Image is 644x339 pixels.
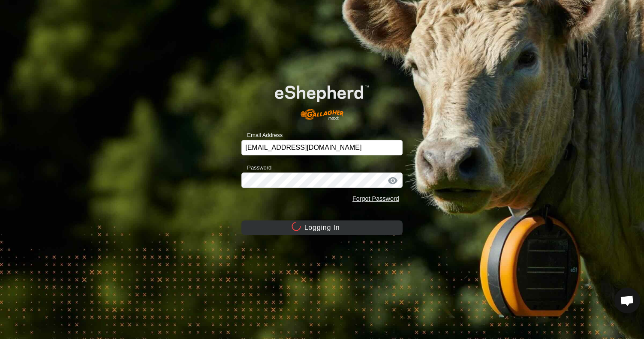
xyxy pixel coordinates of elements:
a: Forgot Password [352,195,399,202]
label: Password [241,164,271,172]
label: Email Address [241,131,283,140]
img: E-shepherd Logo [258,72,386,127]
div: Open chat [614,288,640,313]
button: Logging In [241,220,403,235]
input: Email Address [241,140,403,155]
